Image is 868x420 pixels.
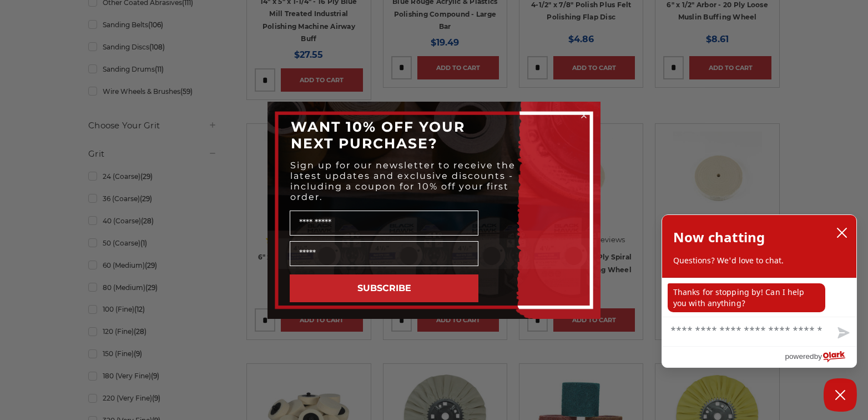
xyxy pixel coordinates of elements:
[290,160,516,202] span: Sign up for our newsletter to receive the latest updates and exclusive discounts - including a co...
[668,283,825,312] p: Thanks for stopping by! Can I help you with anything?
[578,110,589,121] button: Close dialog
[291,118,465,152] span: WANT 10% OFF YOUR NEXT PURCHASE?
[662,278,856,317] div: chat
[785,347,856,367] a: Powered by Olark
[673,226,765,248] h2: Now chatting
[814,349,822,363] span: by
[673,255,845,266] p: Questions? We'd love to chat.
[829,321,856,346] button: Send message
[785,349,814,363] span: powered
[290,274,478,302] button: SUBSCRIBE
[290,241,478,266] input: Email
[824,378,857,412] button: Close Chatbox
[662,214,857,368] div: olark chatbox
[833,224,851,241] button: close chatbox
